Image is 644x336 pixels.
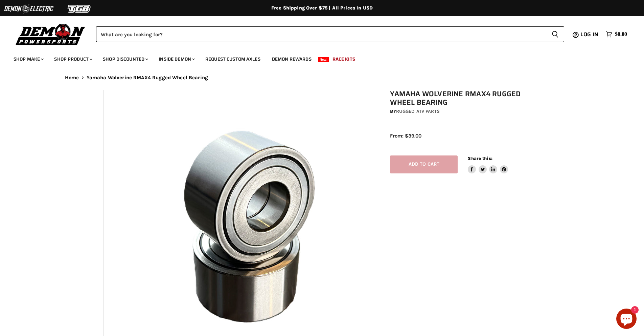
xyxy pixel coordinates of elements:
nav: Breadcrumbs [51,75,593,81]
span: Yamaha Wolverine RMAX4 Rugged Wheel Bearing [87,75,208,81]
a: Shop Discounted [98,52,152,66]
input: Search [96,26,546,42]
a: Rugged ATV Parts [396,108,440,114]
button: Search [546,26,564,42]
ul: Main menu [8,49,625,66]
form: Product [96,26,564,42]
a: Race Kits [327,52,360,66]
a: Log in [577,31,602,38]
inbox-online-store-chat: Shopify online store chat [614,309,639,331]
img: TGB Logo 2 [54,2,105,15]
span: Log in [580,30,598,39]
div: by [390,108,544,115]
a: $0.00 [602,29,630,39]
a: Shop Product [49,52,96,66]
a: Shop Make [8,52,48,66]
a: Inside Demon [154,52,199,66]
span: Share this: [468,156,492,161]
div: Free Shipping Over $75 | All Prices In USD [51,5,593,11]
a: Home [65,75,79,81]
span: New! [318,57,329,62]
a: Request Custom Axles [200,52,266,66]
img: Demon Powersports [14,22,88,46]
span: From: $39.00 [390,133,421,139]
img: Demon Electric Logo 2 [3,2,54,15]
span: $0.00 [615,31,627,38]
a: Demon Rewards [267,52,317,66]
aside: Share this: [468,155,508,173]
h1: Yamaha Wolverine RMAX4 Rugged Wheel Bearing [390,90,544,107]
